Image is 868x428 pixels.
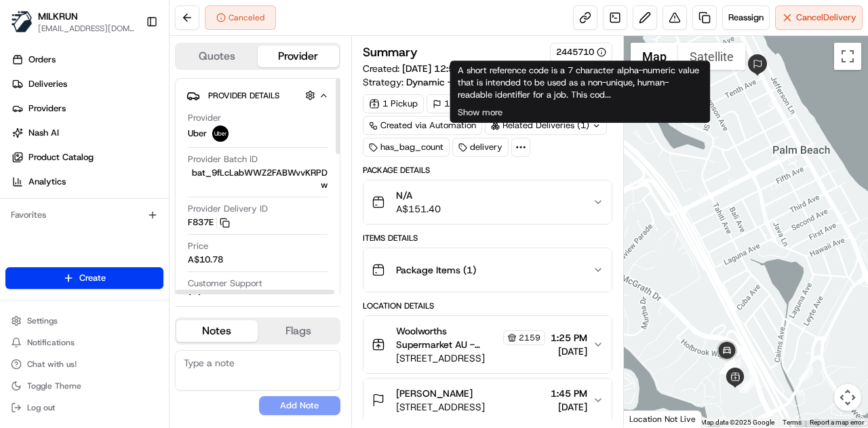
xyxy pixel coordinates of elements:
div: Location Not Live [624,410,702,427]
button: N/AA$151.40 [363,180,612,224]
span: Nash AI [28,127,59,139]
button: Toggle fullscreen view [834,43,861,70]
div: 6 [739,378,754,393]
div: Strategy: [363,75,578,89]
button: Package Items (1) [363,248,612,292]
a: Deliveries [5,73,169,95]
button: [EMAIL_ADDRESS][DOMAIN_NAME] [38,23,135,34]
span: Log out [27,402,55,413]
span: Price [188,240,208,252]
button: Flags [258,320,339,342]
h3: Summary [363,46,418,58]
button: Show more [458,106,502,119]
div: 1 Pickup [363,94,424,113]
button: Provider [258,45,339,67]
span: Created: [363,62,477,75]
span: 2159 [519,332,540,343]
button: Log out [5,398,163,417]
span: A$151.40 [396,202,441,216]
span: A$10.78 [188,254,223,266]
span: 1:25 PM [551,331,587,345]
span: Package Items ( 1 ) [396,263,476,277]
button: Notes [176,320,258,342]
span: Uber [188,128,207,140]
a: Dynamic - (DD + Uber) (dss_cPCnzd) [406,75,578,89]
span: Map data ©2025 Google [701,419,774,426]
button: Create [5,267,163,289]
div: 4 [798,366,813,381]
div: 5 [738,375,753,390]
button: 2445710 [556,46,606,58]
span: Reassign [728,12,764,24]
span: [STREET_ADDRESS] [396,400,485,414]
button: Show street map [631,43,678,70]
button: Quotes [176,45,258,67]
div: Package Details [363,165,612,176]
span: N/A [396,189,441,202]
span: [DATE] [551,345,587,358]
span: Chat with us! [27,359,77,370]
span: [DATE] [551,400,587,414]
button: Show satellite imagery [678,43,745,70]
span: Providers [28,102,66,115]
button: Toggle Theme [5,376,163,395]
span: Provider Batch ID [188,153,258,166]
button: Provider Details [186,84,329,106]
button: Reassign [722,5,770,30]
span: Toggle Theme [27,381,81,391]
span: Provider Details [208,90,279,101]
a: Terms [783,419,802,426]
a: Created via Automation [363,116,482,135]
button: Notifications [5,333,163,352]
div: delivery [452,138,509,157]
div: 11 [719,359,734,374]
button: Map camera controls [834,384,861,411]
span: Product Catalog [28,151,94,163]
div: Location Details [363,300,612,311]
a: Product Catalog [5,147,169,168]
button: MILKRUN [38,9,78,23]
span: Analytics [28,176,66,188]
a: Analytics [5,171,169,193]
span: Cancel Delivery [796,12,856,24]
button: F837E [188,216,230,229]
div: 1 Dropoff [427,94,488,113]
span: [STREET_ADDRESS] [396,351,545,365]
button: CancelDelivery [775,5,863,30]
span: 1:45 PM [551,387,587,400]
span: Create [79,272,106,284]
div: 12 [720,358,735,373]
span: Dynamic - (DD + Uber) (dss_cPCnzd) [406,75,568,89]
button: Canceled [205,5,276,30]
button: [PERSON_NAME][STREET_ADDRESS]1:45 PM[DATE] [363,378,612,422]
span: bat_9fLcLabWWZ2FABWvvKRPDw [188,167,328,191]
button: Settings [5,311,163,330]
a: Nash AI [5,122,169,144]
div: Favorites [5,204,163,226]
span: Provider Delivery ID [188,203,268,215]
span: Deliveries [28,78,67,90]
button: Woolworths Supermarket AU - Elanora Pines Store Manager2159[STREET_ADDRESS]1:25 PM[DATE] [363,316,612,373]
a: Report a map error [810,419,864,426]
div: Related Deliveries (1) [485,116,607,135]
div: Items Details [363,233,612,244]
a: Providers [5,98,169,119]
span: Settings [27,315,58,326]
span: Orders [28,54,56,66]
a: Open this area in Google Maps (opens a new window) [627,410,672,427]
div: 7 [726,357,741,372]
div: A short reference code is a 7 character alpha-numeric value that is intended to be used as a non-... [450,60,710,123]
span: Provider [188,112,221,124]
img: MILKRUN [11,11,33,33]
span: Customer Support [188,277,262,290]
span: [DATE] 12:55 PM [402,62,477,75]
img: Google [627,410,672,427]
img: uber-new-logo.jpeg [212,125,229,142]
a: Orders [5,49,169,71]
span: [PERSON_NAME] [396,387,473,400]
span: Notifications [27,337,75,348]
